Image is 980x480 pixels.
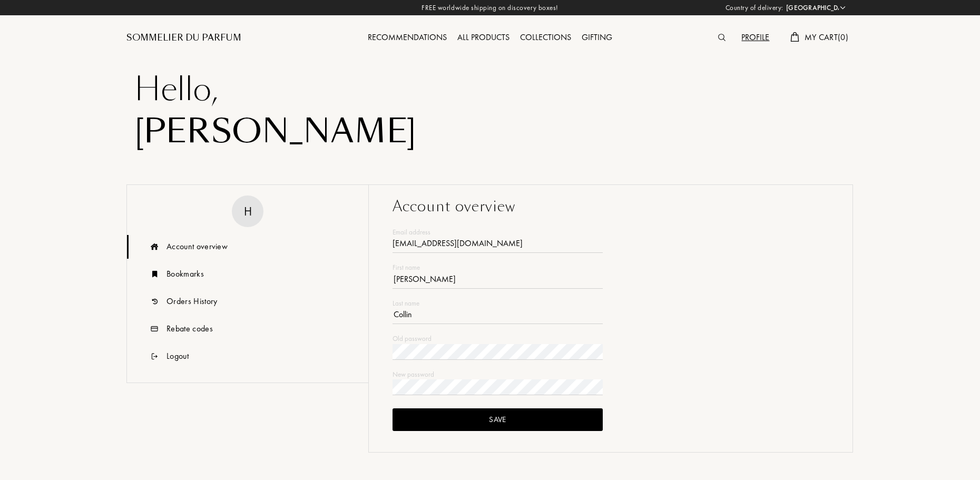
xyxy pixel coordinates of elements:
a: Recommendations [362,32,452,43]
a: All products [452,32,515,43]
a: Gifting [576,32,618,43]
img: icn_history.svg [148,290,161,314]
div: Collections [515,31,576,45]
img: icn_book.svg [148,262,161,286]
div: Orders History [166,295,217,308]
div: Recommendations [362,31,452,45]
img: search_icn.svg [718,34,726,41]
div: Email address [393,227,603,238]
a: Collections [515,32,576,43]
div: Gifting [576,31,618,45]
div: First name [393,262,603,273]
div: Logout [166,350,189,363]
span: My Cart ( 0 ) [805,32,848,43]
div: Save [393,408,603,431]
a: Profile [736,32,775,43]
span: Country of delivery: [726,3,783,13]
img: icn_logout.svg [148,345,161,368]
a: Sommelier du Parfum [126,32,241,44]
img: icn_overview.svg [148,235,161,259]
div: Rebate codes [166,322,213,335]
div: Bookmarks [166,268,204,280]
div: H [244,202,252,220]
div: New password [393,369,603,380]
div: Profile [736,31,775,45]
img: icn_code.svg [148,317,161,341]
div: [EMAIL_ADDRESS][DOMAIN_NAME] [393,237,603,253]
div: All products [452,31,515,45]
div: Old password [393,334,603,344]
img: cart.svg [790,32,799,42]
div: Hello , [134,68,846,111]
div: Last name [393,298,603,309]
div: Account overview [393,195,829,218]
div: [PERSON_NAME] [134,111,846,153]
div: Account overview [166,240,228,253]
